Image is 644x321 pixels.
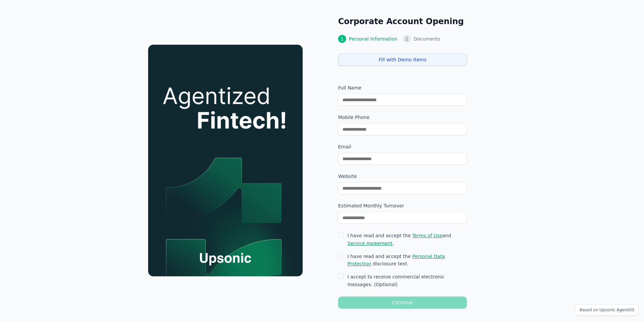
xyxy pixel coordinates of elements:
span: Terms of Use [412,233,442,238]
label: Estimated Monthly Turnover [338,202,467,209]
span: Service Agreement [347,241,392,246]
label: I have read and accept the disclosure text. [347,253,467,268]
span: Personal Information [349,36,397,42]
label: I have read and accept the and . [347,232,467,247]
h2: Corporate Account Opening [338,16,467,27]
label: Website [338,173,467,180]
button: Fill with Demo Items [338,54,467,66]
label: Full Name [338,84,467,91]
img: Agentized Fintech Branding [148,45,303,276]
label: I accept to receive commercial electronic messages. (Optional) [347,273,467,288]
div: 2 [403,35,411,43]
div: 1 [338,35,346,43]
label: Email [338,143,467,150]
span: Documents [414,36,440,42]
label: Mobile Phone [338,114,467,121]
